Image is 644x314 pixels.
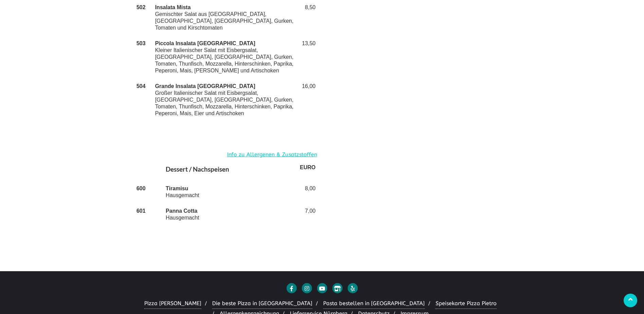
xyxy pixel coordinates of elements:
[284,181,317,203] td: 8,00
[136,40,146,46] strong: 503
[136,186,146,191] strong: 600
[298,36,317,78] td: 13,50
[136,4,146,10] strong: 502
[154,78,299,121] td: Großer Italienischer Salat mit Eisbergsalat, [GEOGRAPHIC_DATA], [GEOGRAPHIC_DATA], Gurken, Tomate...
[227,150,317,160] a: Info zu Allergenen & Zusatzstoffen
[155,40,255,46] strong: Piccola Insalata [GEOGRAPHIC_DATA]
[284,203,317,226] td: 7,00
[323,299,425,309] a: Pasta bestellen in [GEOGRAPHIC_DATA]
[155,4,191,10] strong: Insalata Mista
[155,83,255,89] strong: Grande Insalata [GEOGRAPHIC_DATA]
[164,203,284,226] td: Hausgemacht
[436,299,497,309] a: Speisekarte Pizza Pietro
[166,164,282,176] h4: Dessert / Nachspeisen
[136,208,146,214] strong: 601
[164,181,284,203] td: Hausgemacht
[300,164,315,170] strong: EURO
[166,186,188,191] strong: Tiramisu
[212,299,312,309] a: Die beste Pizza in [GEOGRAPHIC_DATA]
[166,208,197,214] strong: Panna Cotta
[136,83,146,89] strong: 504
[154,36,299,78] td: Kleiner Italienischer Salat mit Eisbergsalat, [GEOGRAPHIC_DATA], [GEOGRAPHIC_DATA], Gurken, Tomat...
[144,299,201,309] a: Pizza [PERSON_NAME]
[298,78,317,121] td: 16,00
